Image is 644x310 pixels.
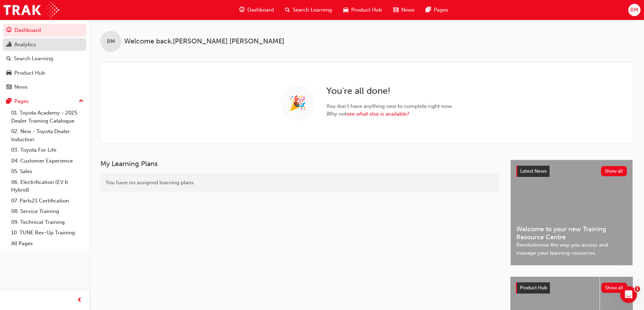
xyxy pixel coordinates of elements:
a: Latest NewsShow allWelcome to your new Training Resource CentreRevolutionise the way you access a... [510,160,633,266]
span: guage-icon [6,27,12,34]
a: 02. New - Toyota Dealer Induction [8,126,86,145]
h2: You ' re all done! [326,85,453,97]
button: Pages [3,95,86,108]
span: News [401,6,415,14]
span: pages-icon [426,6,431,14]
span: 1 [635,286,640,292]
span: news-icon [6,84,12,90]
span: chart-icon [6,42,12,48]
a: 04. Customer Experience [8,156,86,166]
a: Product HubShow all [516,282,627,294]
div: Pages [14,97,29,105]
a: 07. Parts21 Certification [8,195,86,206]
a: pages-iconPages [420,3,454,17]
a: search-iconSearch Learning [279,3,338,17]
a: 09. Technical Training [8,217,86,228]
button: BM [628,4,641,16]
span: car-icon [6,70,12,76]
a: Latest NewsShow all [516,166,627,177]
span: Pages [434,6,448,14]
a: Product Hub [3,67,86,80]
a: 05. Sales [8,166,86,177]
span: pages-icon [6,98,12,105]
a: 01. Toyota Academy - 2025 Dealer Training Catalogue [8,108,86,126]
a: Dashboard [3,24,86,37]
span: You don ' t have anything new to complete right now. [326,102,453,110]
img: Trak [3,2,59,18]
span: Search Learning [293,6,332,14]
span: prev-icon [77,296,82,305]
span: 🎉 [289,99,306,107]
iframe: Intercom live chat [620,286,637,303]
div: Analytics [14,41,36,49]
span: Latest News [520,168,547,174]
span: Product Hub [520,285,547,291]
a: guage-iconDashboard [234,3,279,17]
a: 10. TUNE Rev-Up Training [8,227,86,238]
span: search-icon [6,56,11,62]
a: News [3,81,86,94]
span: Product Hub [351,6,382,14]
button: Show all [601,166,627,176]
button: Show all [601,283,628,293]
div: Search Learning [14,55,53,63]
span: news-icon [393,6,398,14]
span: up-icon [79,97,84,106]
span: Welcome to your new Training Resource Centre [516,225,627,241]
span: BM [107,37,115,46]
span: Why not [326,110,453,118]
a: 08. Service Training [8,206,86,217]
div: Product Hub [14,69,45,77]
a: All Pages [8,238,86,249]
a: 06. Electrification (EV & Hybrid) [8,177,86,195]
span: Dashboard [247,6,274,14]
span: Welcome back , [PERSON_NAME] [PERSON_NAME] [124,37,284,46]
span: guage-icon [239,6,245,14]
span: search-icon [285,6,290,14]
h3: My Learning Plans [100,160,499,168]
div: News [14,83,28,91]
div: You have no assigned learning plans [100,173,499,192]
a: car-iconProduct Hub [338,3,388,17]
a: Search Learning [3,52,86,65]
a: see what else is available? [347,111,409,117]
a: Analytics [3,38,86,51]
a: 03. Toyota For Life [8,145,86,156]
span: Revolutionise the way you access and manage your learning resources. [516,241,627,257]
a: news-iconNews [388,3,420,17]
button: DashboardAnalyticsSearch LearningProduct HubNews [3,22,86,95]
span: BM [630,6,638,14]
span: car-icon [343,6,348,14]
